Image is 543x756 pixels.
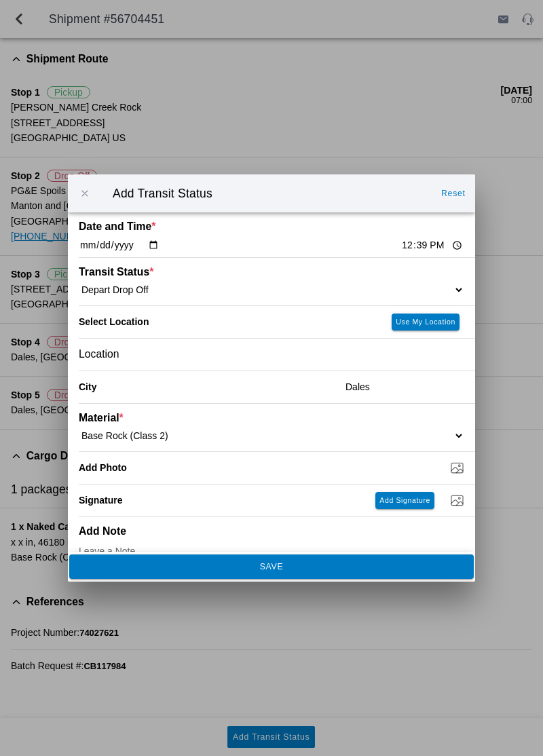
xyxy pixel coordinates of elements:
[392,314,460,330] ion-button: Use My Location
[79,495,123,506] label: Signature
[79,316,149,327] label: Select Location
[436,183,471,204] ion-button: Reset
[79,266,368,278] ion-label: Transit Status
[69,554,474,579] ion-button: SAVE
[79,348,119,360] span: Location
[79,525,368,537] ion-label: Add Note
[79,381,335,392] ion-label: City
[79,221,368,233] ion-label: Date and Time
[375,492,434,509] ion-button: Add Signature
[99,187,434,201] ion-title: Add Transit Status
[79,412,368,424] ion-label: Material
